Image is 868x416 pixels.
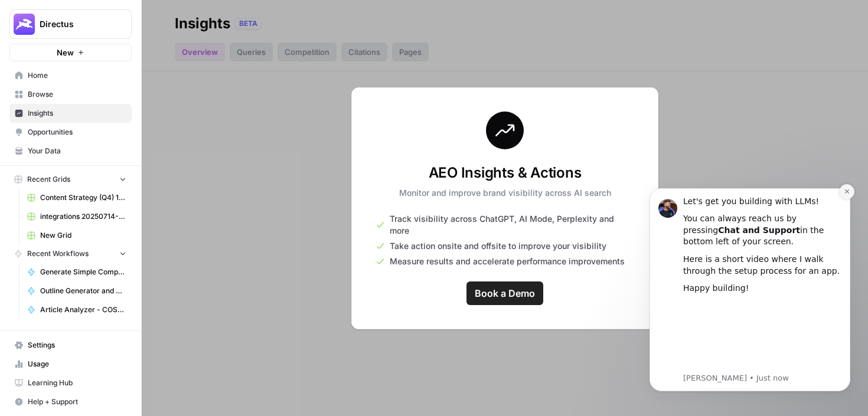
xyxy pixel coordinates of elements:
[40,286,126,296] span: Outline Generator and Research Article
[28,70,126,81] span: Home
[9,66,132,85] a: Home
[40,230,126,241] span: New Grid
[57,47,74,58] span: New
[9,392,132,411] button: Help + Support
[40,211,126,222] span: integrations 20250714-153813.csv
[28,127,126,137] span: Opportunities
[22,263,132,281] a: Generate Simple Company Content for SEO
[390,213,634,237] span: Track visibility across ChatGPT, AI Mode, Perplexity and more
[28,378,126,388] span: Learning Hub
[28,108,126,119] span: Insights
[9,9,132,39] button: Workspace: Directus
[9,355,132,374] a: Usage
[40,18,111,30] span: Directus
[22,226,132,245] a: New Grid
[28,340,126,351] span: Settings
[9,44,132,61] button: New
[9,374,132,392] a: Learning Hub
[22,207,132,226] a: integrations 20250714-153813.csv
[14,14,35,35] img: Directus Logo
[399,187,611,199] p: Monitor and improve brand visibility across AI search
[9,245,132,263] button: Recent Workflows
[207,11,223,26] button: Dismiss notification
[9,171,132,188] button: Recent Grids
[51,199,210,210] p: Message from Steven, sent Just now
[9,336,132,355] a: Settings
[9,104,132,123] a: Insights
[22,188,132,207] a: Content Strategy (Q4) 14244a408a758058a807dcd0c81a688c_all.csv
[27,174,70,185] span: Recent Grids
[9,123,132,142] a: Opportunities
[28,397,126,407] span: Help + Support
[390,240,606,252] span: Take action onsite and offsite to improve your visibility
[40,267,126,277] span: Generate Simple Company Content for SEO
[27,248,89,259] span: Recent Workflows
[40,192,126,203] span: Content Strategy (Q4) 14244a408a758058a807dcd0c81a688c_all.csv
[28,89,126,100] span: Browse
[22,300,132,319] a: Article Analyzer - COSTAR Prompt
[399,163,611,182] h3: AEO Insights & Actions
[22,281,132,300] a: Outline Generator and Research Article
[390,256,625,267] span: Measure results and accelerate performance improvements
[51,127,210,198] iframe: youtube
[28,146,126,156] span: Your Data
[28,359,126,369] span: Usage
[466,281,543,305] a: Book a Demo
[475,286,535,300] span: Book a Demo
[40,304,126,315] span: Article Analyzer - COSTAR Prompt
[9,85,132,104] a: Browse
[9,142,132,160] a: Your Data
